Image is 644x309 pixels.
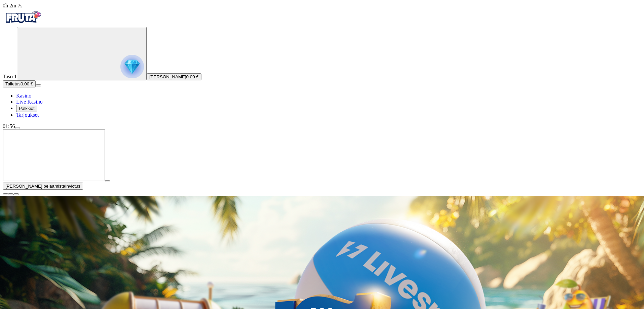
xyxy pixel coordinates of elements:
[16,99,43,105] span: Live Kasino
[3,129,105,181] iframe: Invictus
[186,74,199,79] span: 0.00 €
[147,73,201,80] button: [PERSON_NAME]0.00 €
[19,106,35,111] span: Palkkiot
[3,193,8,195] button: close icon
[8,193,13,195] button: chevron-down icon
[3,74,17,79] span: Taso 1
[5,81,21,86] span: Talletus
[65,184,80,189] span: Invictus
[16,99,43,105] a: poker-chip iconLive Kasino
[16,93,31,99] a: diamond iconKasino
[21,81,33,86] span: 0.00 €
[3,9,43,26] img: Fruta
[149,74,186,79] span: [PERSON_NAME]
[15,127,20,129] button: menu
[17,27,147,80] button: reward progress
[5,184,65,189] span: [PERSON_NAME] pelaamista
[36,84,41,86] button: menu
[105,180,110,182] button: play icon
[3,3,23,8] span: user session time
[120,55,144,78] img: reward progress
[3,9,641,118] nav: Primary
[16,105,37,112] button: reward iconPalkkiot
[16,112,39,118] span: Tarjoukset
[16,93,31,99] span: Kasino
[3,80,36,87] button: Talletusplus icon0.00 €
[16,112,39,118] a: gift-inverted iconTarjoukset
[3,123,15,129] span: 01:56
[13,193,19,195] button: fullscreen icon
[3,183,83,190] button: [PERSON_NAME] pelaamistaInvictus
[3,21,43,27] a: Fruta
